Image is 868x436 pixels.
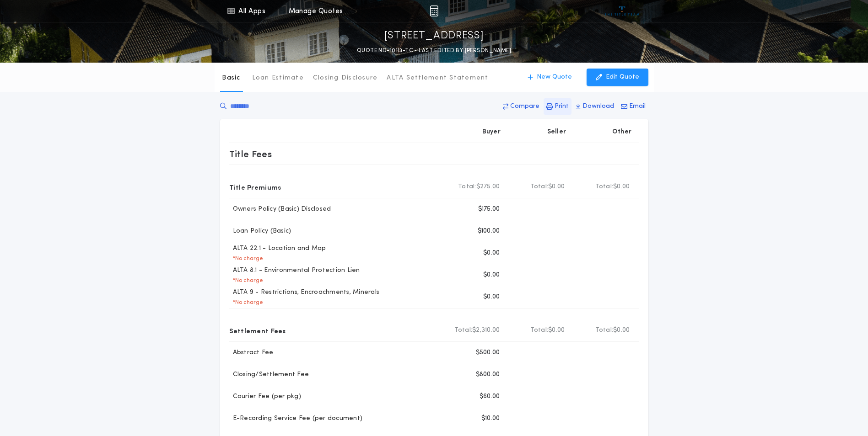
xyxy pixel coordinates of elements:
[478,227,500,236] p: $100.00
[483,249,500,258] p: $0.00
[430,5,438,16] img: img
[229,299,264,306] p: * No charge
[229,277,264,284] p: * No charge
[595,326,614,335] b: Total:
[483,271,500,280] p: $0.00
[606,73,639,82] p: Edit Quote
[387,74,488,83] p: ALTA Settlement Statement
[476,370,500,379] p: $800.00
[530,326,549,335] b: Total:
[229,266,360,275] p: ALTA 8.1 - Environmental Protection Lien
[357,46,511,55] p: QUOTE ND-10113-TC - LAST EDITED BY [PERSON_NAME]
[229,205,331,214] p: Owners Policy (Basic) Disclosed
[544,98,571,115] button: Print
[510,102,539,111] p: Compare
[518,69,581,86] button: New Quote
[573,98,617,115] button: Download
[229,147,272,161] p: Title Fees
[472,326,500,335] span: $2,310.00
[613,326,630,335] span: $0.00
[384,29,484,43] p: [STREET_ADDRESS]
[480,392,500,401] p: $60.00
[548,182,565,191] span: $0.00
[476,182,500,191] span: $275.00
[229,227,291,236] p: Loan Policy (Basic)
[547,128,566,137] p: Seller
[313,74,378,83] p: Closing Disclosure
[548,326,565,335] span: $0.00
[629,102,646,111] p: Email
[476,348,500,357] p: $500.00
[229,244,326,253] p: ALTA 22.1 - Location and Map
[229,255,264,262] p: * No charge
[587,69,648,86] button: Edit Quote
[500,98,542,115] button: Compare
[478,205,500,214] p: $175.00
[454,326,473,335] b: Total:
[229,414,363,423] p: E-Recording Service Fee (per document)
[229,348,274,357] p: Abstract Fee
[229,370,309,379] p: Closing/Settlement Fee
[555,102,569,111] p: Print
[482,128,501,137] p: Buyer
[613,182,630,191] span: $0.00
[483,292,500,302] p: $0.00
[530,182,549,191] b: Total:
[229,180,281,194] p: Title Premiums
[595,182,614,191] b: Total:
[537,73,572,82] p: New Quote
[252,74,304,83] p: Loan Estimate
[582,102,614,111] p: Download
[618,98,648,115] button: Email
[229,323,286,338] p: Settlement Fees
[458,182,476,191] b: Total:
[481,414,500,423] p: $10.00
[222,74,240,83] p: Basic
[612,128,631,137] p: Other
[229,288,380,297] p: ALTA 9 - Restrictions, Encroachments, Minerals
[229,392,301,401] p: Courier Fee (per pkg)
[605,6,639,16] img: vs-icon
